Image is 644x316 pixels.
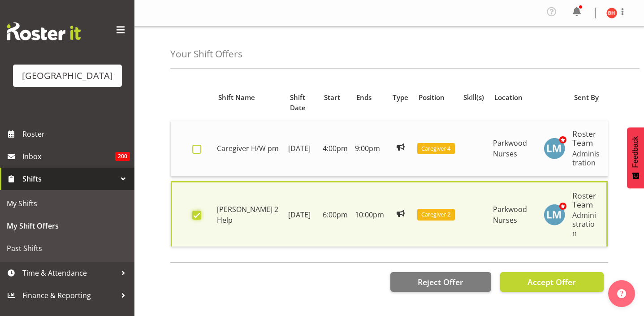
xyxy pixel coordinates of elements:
[606,8,617,18] img: briar-hughes10360.jpg
[22,266,117,280] span: Time & Attendance
[419,92,453,103] div: Position
[489,181,540,247] td: Parkwood Nurses
[421,210,450,219] span: Caregiver 2
[572,130,601,147] h5: Roster Team
[627,127,644,188] button: Feedback - Show survey
[285,121,319,177] td: [DATE]
[290,92,314,113] div: Shift Date
[2,192,132,215] a: My Shifts
[494,92,535,103] div: Location
[285,181,319,247] td: [DATE]
[418,277,463,287] span: Reject Offer
[351,121,388,177] td: 9:00pm
[572,211,599,238] p: Administration
[7,197,128,210] span: My Shifts
[7,219,128,233] span: My Shift Offers
[527,277,576,287] span: Accept Offer
[319,181,351,247] td: 6:00pm
[319,121,351,177] td: 4:00pm
[572,149,601,167] p: Administration
[218,92,279,103] div: Shift Name
[2,237,132,260] a: Past Shifts
[115,152,130,161] span: 200
[356,92,382,103] div: Ends
[574,92,603,103] div: Sent By
[324,92,346,103] div: Start
[631,136,640,168] span: Feedback
[544,138,565,159] img: lesley-mckenzie127.jpg
[463,92,484,103] div: Skill(s)
[213,121,285,177] td: Caregiver H/W pm
[421,144,450,153] span: Caregiver 4
[572,191,599,209] h5: Roster Team
[544,204,565,225] img: lesley-mckenzie127.jpg
[617,289,626,298] img: help-xxl-2.png
[393,92,408,103] div: Type
[22,172,117,186] span: Shifts
[213,181,285,247] td: [PERSON_NAME] 2 Help
[22,289,117,302] span: Finance & Reporting
[390,272,491,292] button: Reject Offer
[22,127,130,141] span: Roster
[7,22,81,40] img: Rosterit website logo
[2,215,132,237] a: My Shift Offers
[500,272,604,292] button: Accept Offer
[22,69,113,82] div: [GEOGRAPHIC_DATA]
[22,150,115,163] span: Inbox
[489,121,540,177] td: Parkwood Nurses
[7,242,128,255] span: Past Shifts
[170,49,242,59] h4: Your Shift Offers
[351,181,388,247] td: 10:00pm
